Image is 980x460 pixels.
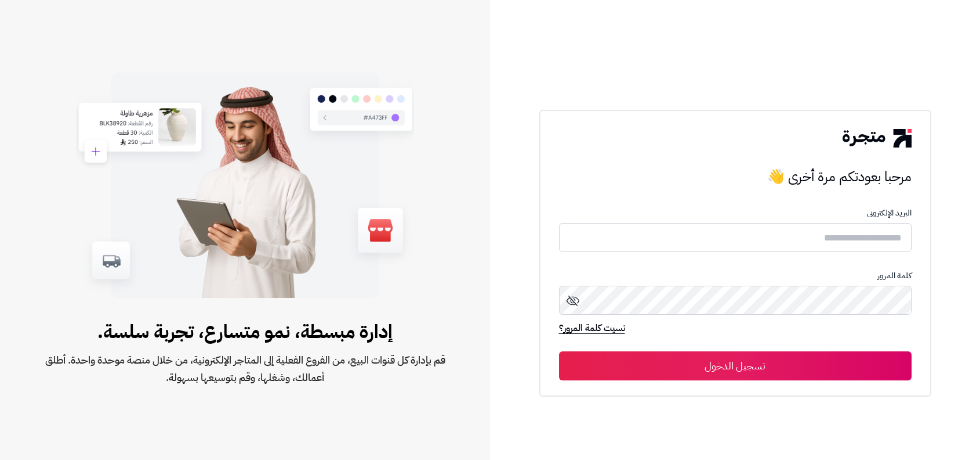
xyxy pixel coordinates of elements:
span: قم بإدارة كل قنوات البيع، من الفروع الفعلية إلى المتاجر الإلكترونية، من خلال منصة موحدة واحدة. أط... [37,351,453,386]
button: تسجيل الدخول [559,351,912,380]
a: نسيت كلمة المرور؟ [559,321,625,337]
h3: مرحبا بعودتكم مرة أخرى 👋 [559,165,912,188]
p: كلمة المرور [559,271,912,281]
span: إدارة مبسطة، نمو متسارع، تجربة سلسة. [37,318,453,346]
p: البريد الإلكترونى [559,209,912,218]
img: logo-2.png [843,129,911,148]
